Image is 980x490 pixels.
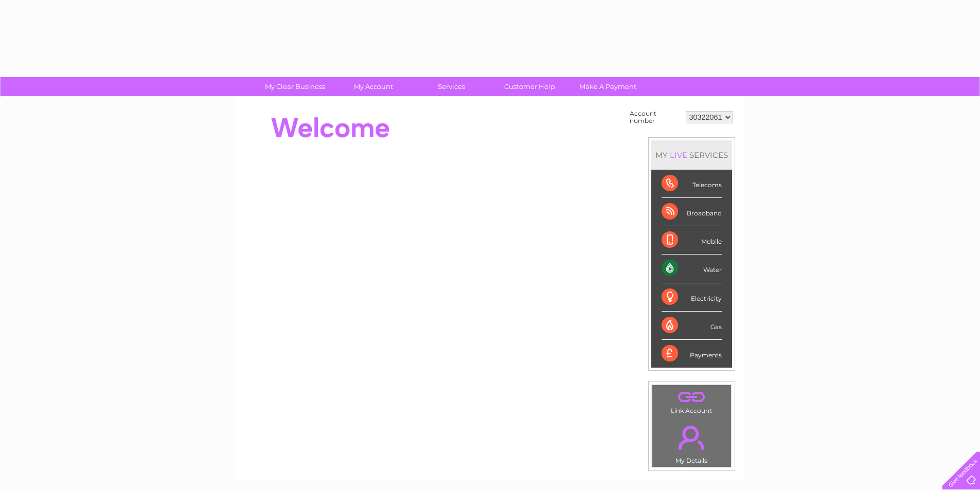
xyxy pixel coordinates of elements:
a: My Clear Business [253,77,337,96]
a: Make A Payment [565,77,650,96]
a: My Account [331,77,416,96]
div: Payments [662,340,722,368]
td: My Details [652,417,732,467]
div: Gas [662,312,722,340]
td: Link Account [652,385,732,417]
a: Services [409,77,494,96]
div: LIVE [668,150,689,160]
div: Telecoms [662,170,722,198]
td: Account number [627,107,683,127]
div: Broadband [662,198,722,226]
div: Electricity [662,283,722,312]
a: Customer Help [487,77,572,96]
div: MY SERVICES [651,140,732,170]
a: . [655,388,728,406]
div: Water [662,255,722,283]
div: Mobile [662,226,722,255]
a: . [655,420,728,456]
